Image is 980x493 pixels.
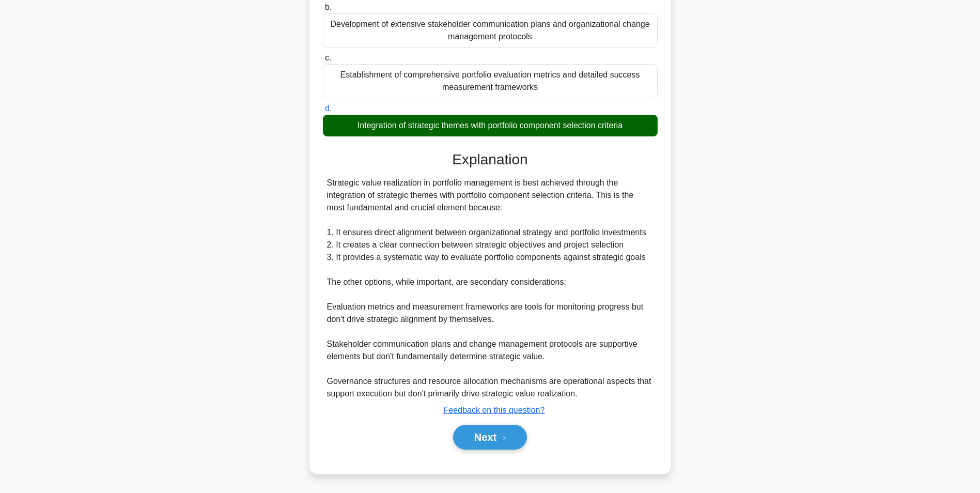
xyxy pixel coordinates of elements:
[325,53,331,62] span: c.
[323,115,658,136] div: Integration of strategic themes with portfolio component selection criteria
[444,406,545,414] a: Feedback on this question?
[323,64,658,98] div: Establishment of comprehensive portfolio evaluation metrics and detailed success measurement fram...
[453,425,527,450] button: Next
[323,13,658,48] div: Development of extensive stakeholder communication plans and organizational change management pro...
[325,3,332,11] span: b.
[325,104,332,113] span: d.
[327,177,654,400] div: Strategic value realization in portfolio management is best achieved through the integration of s...
[329,151,651,168] h3: Explanation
